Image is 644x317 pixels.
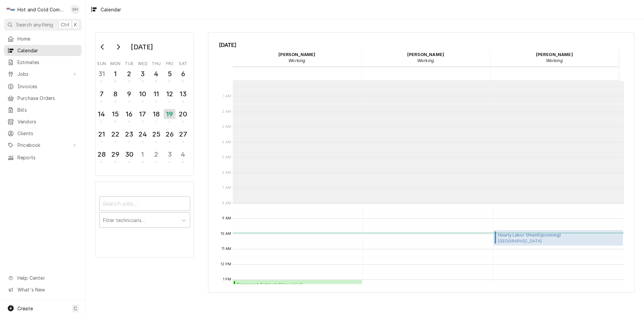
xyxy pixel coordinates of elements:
div: 31 [96,69,107,79]
span: Jobs [17,70,68,77]
div: 12 [164,89,175,99]
span: 1 PM [221,277,233,282]
span: 6 AM [220,170,233,175]
div: Daryl Harris's Avatar [70,5,80,14]
a: Invoices [4,81,82,92]
div: 22 [110,129,120,139]
input: Search jobs... [99,196,190,211]
div: 9 [124,89,135,99]
span: Help Center [17,274,77,281]
strong: [PERSON_NAME] [536,52,573,57]
div: [Service] Hourly Labor 1/man Oglethorpe University Dining, Atlanta, ga ID: JOB-1056 Status: Upcom... [493,230,623,246]
div: Daryl Harris - Working [233,49,362,66]
div: Calendar Filters [99,190,190,235]
th: Friday [163,59,176,67]
div: 15 [110,109,120,119]
div: 14 [96,109,107,119]
a: Go to Pricebook [4,140,82,151]
a: Go to What's New [4,284,82,295]
a: Reports [4,152,82,163]
span: Equipment Estimate ( Upcoming ) [237,282,347,288]
span: 11 AM [220,246,233,252]
span: Ctrl [61,21,69,28]
span: 10 AM [219,231,233,236]
span: What's New [17,286,77,293]
div: Hot and Cold Commercial Kitchens, Inc. [17,6,67,13]
button: Search anythingCtrlK [4,19,82,31]
th: Tuesday [122,59,136,67]
a: Estimates [4,57,82,68]
th: Wednesday [136,59,149,67]
span: Create [17,306,33,311]
span: Reports [17,154,78,161]
span: 9 AM [220,216,233,221]
span: Hourly Labor 1/man ( Upcoming ) [498,232,603,238]
strong: [PERSON_NAME] [407,52,444,57]
div: 21 [96,129,107,139]
em: Working [417,58,434,63]
span: Calendar [17,47,78,54]
div: 10 [138,89,148,99]
span: 4 AM [220,140,233,145]
em: Working [546,58,563,63]
button: Go to previous month [96,42,109,52]
span: C [74,305,77,312]
span: [DATE] [219,41,624,49]
strong: [PERSON_NAME] [278,52,315,57]
div: 19 [164,109,175,119]
div: David Harris - Working [361,49,490,66]
div: 1 [110,69,120,79]
div: 2 [151,149,161,159]
span: 12 PM [219,262,233,267]
span: 8 AM [220,201,233,206]
div: 29 [110,149,120,159]
span: 2 AM [220,109,233,114]
div: 5 [164,69,175,79]
div: 23 [124,129,135,139]
div: [DATE] [128,41,155,53]
div: 30 [124,149,135,159]
a: Purchase Orders [4,93,82,104]
span: 1 AM [221,94,233,99]
div: 26 [164,129,175,139]
a: Vendors [4,116,82,127]
div: 4 [178,149,188,159]
div: Calendar Filters [95,181,194,257]
div: 2 [124,69,135,79]
div: [Service] Equipment Estimate Aramark Refreshments Main Warehouse / 3334 Catalina Dr, Chamblee, GA... [233,280,362,295]
div: Equipment Estimate(Upcoming)Aramark RefreshmentsMain Warehouse / [STREET_ADDRESS][PERSON_NAME] [233,280,362,295]
span: Invoices [17,83,78,90]
div: Calendar Day Picker [95,32,194,176]
div: 28 [96,149,107,159]
span: Bills [17,106,78,113]
div: DH [70,5,80,14]
div: 25 [151,129,161,139]
span: Vendors [17,118,78,125]
a: Calendar [4,45,82,56]
span: Pricebook [17,142,68,149]
div: 27 [178,129,188,139]
div: 13 [178,89,188,99]
th: Saturday [176,59,190,67]
div: 1 [138,149,148,159]
button: Go to next month [111,42,125,52]
span: Purchase Orders [17,95,78,102]
th: Sunday [95,59,108,67]
div: 4 [151,69,161,79]
em: Working [288,58,305,63]
div: 3 [164,149,175,159]
div: Jason Thomason - Working [490,49,619,66]
div: 17 [138,109,148,119]
a: Home [4,33,82,44]
span: 3 AM [220,124,233,129]
a: Go to Help Center [4,272,82,283]
div: Hourly Labor 1/man(Upcoming)[GEOGRAPHIC_DATA]Dining, [GEOGRAPHIC_DATA], [GEOGRAPHIC_DATA] [493,230,623,246]
span: K [74,21,77,28]
div: Calendar Calendar [208,32,635,293]
th: Thursday [150,59,163,67]
span: [GEOGRAPHIC_DATA] Dining, [GEOGRAPHIC_DATA], [GEOGRAPHIC_DATA] [498,238,603,244]
span: 5 AM [220,155,233,160]
div: 20 [178,109,188,119]
span: Clients [17,130,78,137]
th: Monday [108,59,122,67]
